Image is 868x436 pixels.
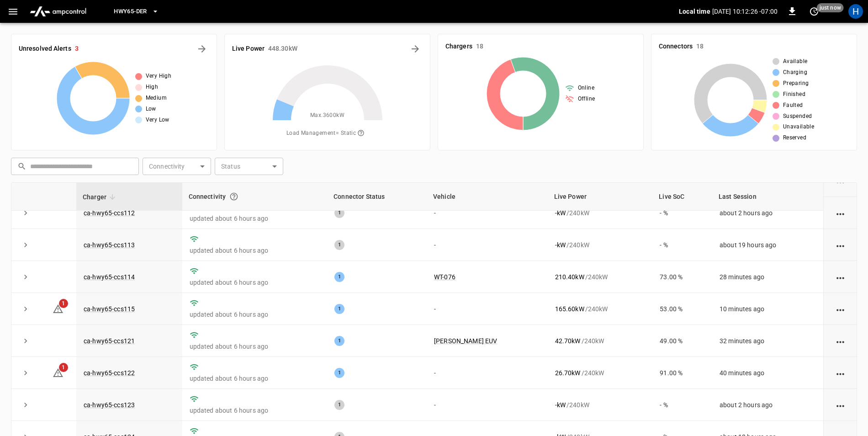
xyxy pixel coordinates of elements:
[26,3,90,20] img: ampcontrol.io logo
[189,188,321,205] div: Connectivity
[578,84,594,93] span: Online
[226,188,242,205] button: Connection between the charger and our software.
[190,310,320,319] p: updated about 6 hours ago
[652,261,712,293] td: 73.00 %
[652,389,712,421] td: - %
[146,72,172,81] span: Very High
[555,368,646,378] div: / 240 kW
[434,273,455,281] a: WT-076
[555,272,584,282] p: 210.40 kW
[783,122,814,132] span: Unavailable
[807,4,821,19] button: set refresh interval
[783,112,812,121] span: Suspended
[84,337,135,345] a: ca-hwy65-ccs121
[232,44,265,54] h6: Live Power
[354,126,368,141] button: The system is using AmpEdge-configured limits for static load managment. Depending on your config...
[555,208,646,218] div: / 240 kW
[835,176,846,186] div: action cell options
[190,374,320,383] p: updated about 6 hours ago
[19,44,71,54] h6: Unresolved Alerts
[190,246,320,255] p: updated about 6 hours ago
[652,357,712,389] td: 91.00 %
[652,293,712,325] td: 53.00 %
[427,293,548,325] td: -
[679,7,710,16] p: Local time
[652,197,712,229] td: - %
[578,95,595,104] span: Offline
[555,368,581,378] p: 26.70 kW
[783,68,807,77] span: Charging
[835,368,846,378] div: action cell options
[190,214,320,223] p: updated about 6 hours ago
[334,272,344,282] div: 1
[835,240,846,250] div: action cell options
[835,272,846,282] div: action cell options
[190,406,320,415] p: updated about 6 hours ago
[84,401,135,409] a: ca-hwy65-ccs123
[190,342,320,351] p: updated about 6 hours ago
[286,126,368,141] span: Load Management = Static
[476,42,483,52] h6: 18
[652,229,712,261] td: - %
[783,133,806,143] span: Reserved
[75,44,79,54] h6: 3
[696,42,704,52] h6: 18
[146,94,167,103] span: Medium
[652,325,712,357] td: 49.00 %
[555,304,646,314] div: / 240 kW
[327,183,427,211] th: Connector Status
[19,334,32,348] button: expand row
[555,208,566,218] p: - kW
[434,337,498,345] a: [PERSON_NAME] EUV
[659,42,693,52] h6: Connectors
[835,208,846,218] div: action cell options
[548,183,653,211] th: Live Power
[19,398,32,412] button: expand row
[555,272,646,282] div: / 240 kW
[427,183,548,211] th: Vehicle
[334,304,344,314] div: 1
[84,305,135,313] a: ca-hwy65-ccs115
[19,302,32,316] button: expand row
[712,183,823,211] th: Last Session
[146,83,159,92] span: High
[555,240,566,250] p: - kW
[310,111,344,120] span: Max. 3600 kW
[334,208,344,218] div: 1
[427,229,548,261] td: -
[835,336,846,346] div: action cell options
[712,293,823,325] td: 10 minutes ago
[783,57,808,66] span: Available
[268,44,297,54] h6: 448.30 kW
[19,270,32,284] button: expand row
[59,363,68,372] span: 1
[848,4,863,19] div: profile-icon
[445,42,472,52] h6: Chargers
[334,240,344,250] div: 1
[783,79,809,88] span: Preparing
[712,357,823,389] td: 40 minutes ago
[783,101,803,110] span: Faulted
[555,336,646,346] div: / 240 kW
[652,183,712,211] th: Live SoC
[59,299,68,308] span: 1
[712,261,823,293] td: 28 minutes ago
[712,7,778,16] p: [DATE] 10:12:26 -07:00
[427,197,548,229] td: -
[19,238,32,252] button: expand row
[190,278,320,287] p: updated about 6 hours ago
[146,105,156,114] span: Low
[712,229,823,261] td: about 19 hours ago
[835,400,846,409] div: action cell options
[408,42,423,56] button: Energy Overview
[83,191,118,202] span: Charger
[110,3,162,21] button: HWY65-DER
[712,197,823,229] td: about 2 hours ago
[712,325,823,357] td: 32 minutes ago
[114,6,147,17] span: HWY65-DER
[555,400,646,409] div: / 240 kW
[84,273,135,281] a: ca-hwy65-ccs114
[334,368,344,378] div: 1
[555,304,584,314] p: 165.60 kW
[84,241,135,249] a: ca-hwy65-ccs113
